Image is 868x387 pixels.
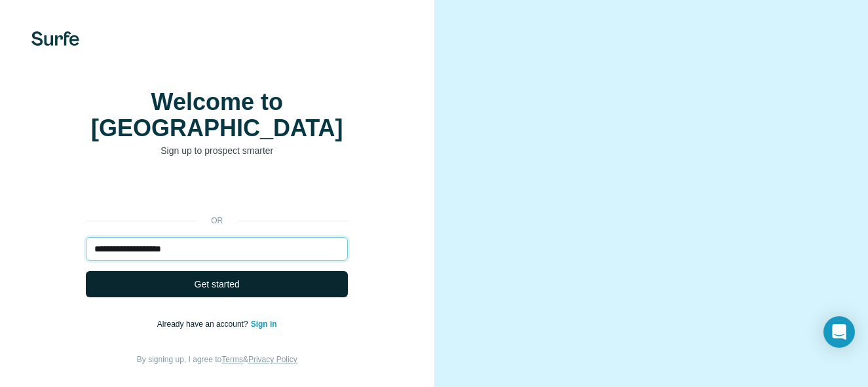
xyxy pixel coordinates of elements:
[79,177,354,206] iframe: Sign in with Google Button
[221,355,243,364] a: Terms
[86,271,348,297] button: Get started
[599,13,855,178] iframe: Sign in with Google Dialog
[86,89,348,141] h1: Welcome to [GEOGRAPHIC_DATA]
[31,31,79,46] img: Surfe's logo
[157,320,251,329] span: Already have an account?
[248,355,297,364] a: Privacy Policy
[251,320,277,329] a: Sign in
[137,355,297,364] span: By signing up, I agree to &
[196,215,238,227] p: or
[86,144,348,157] p: Sign up to prospect smarter
[195,278,240,291] span: Get started
[823,316,855,348] div: Open Intercom Messenger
